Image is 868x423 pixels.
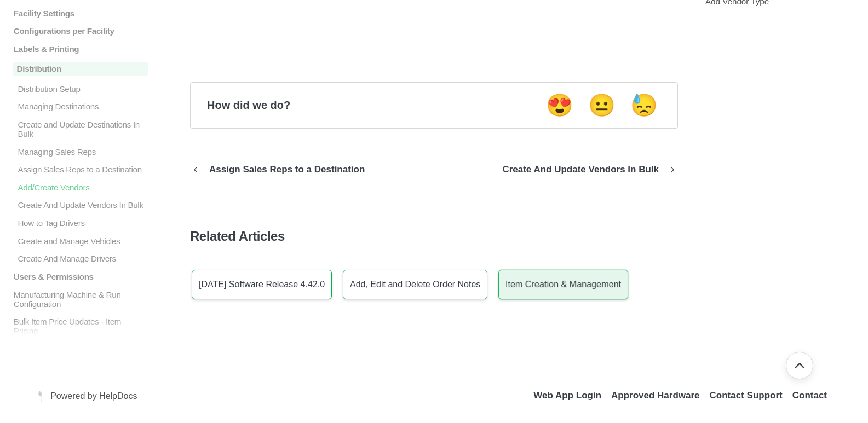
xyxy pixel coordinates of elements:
[199,280,325,289] p: [DATE] Software Release 4.42.0
[16,218,148,227] p: How to Tag Drivers
[8,236,148,245] a: Create and Manage Vehicles
[16,102,148,111] p: Managing Destinations
[8,119,148,138] a: Create and Update Destinations In Bulk
[192,270,332,299] a: [DATE] Software Release 4.42.0
[8,102,148,111] a: Managing Destinations
[710,390,783,401] a: Opens in a new tab
[190,155,373,184] a: Go to previous article Assign Sales Reps to a Destination
[8,8,148,18] a: Facility Settings
[13,8,148,18] p: Facility Settings
[8,200,148,210] a: Create And Update Vendors In Bulk
[13,44,148,53] p: Labels & Printing
[13,26,148,36] p: Configurations per Facility
[8,218,148,227] a: How to Tag Drivers
[207,99,290,112] p: How did we do?
[533,390,601,401] a: Opens in a new tab
[8,317,148,335] a: Bulk Item Price Updates - Item Pricing
[50,391,137,401] span: Powered by HelpDocs
[499,270,628,299] a: Item Creation & Management
[13,289,148,308] p: Manufacturing Machine & Run Configuration
[16,182,148,192] p: Add/Create Vendors
[16,200,148,210] p: Create And Update Vendors In Bulk
[786,352,813,379] button: Go back to top of document
[8,147,148,156] a: Managing Sales Reps
[8,26,148,36] a: Configurations per Facility
[585,92,619,119] button: Neutral feedback button
[16,165,148,174] p: Assign Sales Reps to a Destination
[494,155,678,184] a: Go to next article Create And Update Vendors In Bulk
[16,236,148,245] p: Create and Manage Vehicles
[190,229,678,244] h4: Related Articles
[201,164,373,175] p: Assign Sales Reps to a Destination
[8,62,148,76] a: Distribution
[13,62,148,76] p: Distribution
[505,280,621,289] p: Item Creation & Management
[611,390,700,401] a: Opens in a new tab
[8,84,148,93] a: Distribution Setup
[16,147,148,156] p: Managing Sales Reps
[16,84,148,93] p: Distribution Setup
[45,390,137,401] a: Opens in a new tab
[543,92,577,119] button: Positive feedback button
[792,390,827,401] a: Contact
[8,289,148,308] a: Manufacturing Machine & Run Configuration
[8,44,148,53] a: Labels & Printing
[38,391,42,402] img: Flourish Help Center
[8,271,148,281] a: Users & Permissions
[13,317,148,335] p: Bulk Item Price Updates - Item Pricing
[8,182,148,192] a: Add/Create Vendors
[350,280,480,289] p: Add, Edit and Delete Order Notes
[8,254,148,263] a: Create And Manage Drivers
[343,270,487,299] a: Add, Edit and Delete Order Notes
[494,164,667,175] p: Create And Update Vendors In Bulk
[13,271,148,281] p: Users & Permissions
[16,119,148,138] p: Create and Update Destinations In Bulk
[38,390,45,401] a: Opens in a new tab
[8,165,148,174] a: Assign Sales Reps to a Destination
[627,92,661,119] button: Negative feedback button
[16,254,148,263] p: Create And Manage Drivers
